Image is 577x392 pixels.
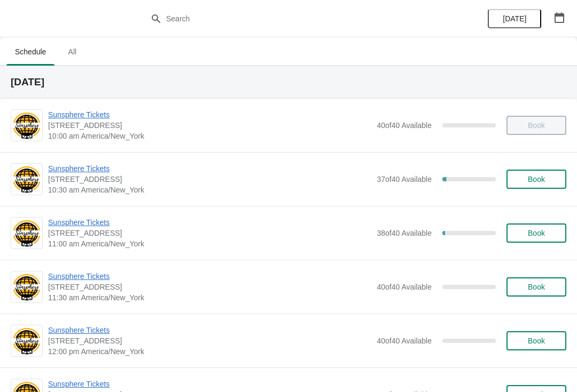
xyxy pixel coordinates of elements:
span: Sunsphere Tickets [48,325,371,335]
button: Book [506,331,566,350]
button: Book [506,223,566,243]
span: [STREET_ADDRESS] [48,335,371,346]
span: [STREET_ADDRESS] [48,282,371,292]
input: Search [166,9,433,28]
span: [DATE] [503,14,526,23]
img: Sunsphere Tickets | 810 Clinch Avenue, Knoxville, TN, USA | 12:00 pm America/New_York [11,326,42,356]
span: Book [528,283,545,291]
span: 11:30 am America/New_York [48,292,371,303]
img: Sunsphere Tickets | 810 Clinch Avenue, Knoxville, TN, USA | 10:30 am America/New_York [11,165,42,194]
span: 11:00 am America/New_York [48,238,371,249]
span: Book [528,229,545,237]
span: 40 of 40 Available [377,121,432,130]
span: 40 of 40 Available [377,337,432,345]
img: Sunsphere Tickets | 810 Clinch Avenue, Knoxville, TN, USA | 10:00 am America/New_York [11,111,42,140]
img: Sunsphere Tickets | 810 Clinch Avenue, Knoxville, TN, USA | 11:30 am America/New_York [11,273,42,302]
span: Sunsphere Tickets [48,379,371,389]
span: Book [528,175,545,183]
button: Book [506,277,566,297]
span: 37 of 40 Available [377,175,432,183]
span: Schedule [6,42,54,61]
img: Sunsphere Tickets | 810 Clinch Avenue, Knoxville, TN, USA | 11:00 am America/New_York [11,219,42,248]
span: [STREET_ADDRESS] [48,228,371,238]
span: 40 of 40 Available [377,283,432,291]
span: 10:00 am America/New_York [48,131,371,141]
span: 12:00 pm America/New_York [48,346,371,357]
button: [DATE] [488,9,541,28]
span: Sunsphere Tickets [48,109,371,120]
span: [STREET_ADDRESS] [48,120,371,131]
span: Sunsphere Tickets [48,271,371,282]
span: Sunsphere Tickets [48,163,371,174]
button: Book [506,170,566,189]
h2: [DATE] [11,77,566,87]
span: 10:30 am America/New_York [48,185,371,195]
span: All [59,42,85,61]
span: [STREET_ADDRESS] [48,174,371,185]
span: 38 of 40 Available [377,229,432,237]
span: Book [528,337,545,345]
span: Sunsphere Tickets [48,217,371,228]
